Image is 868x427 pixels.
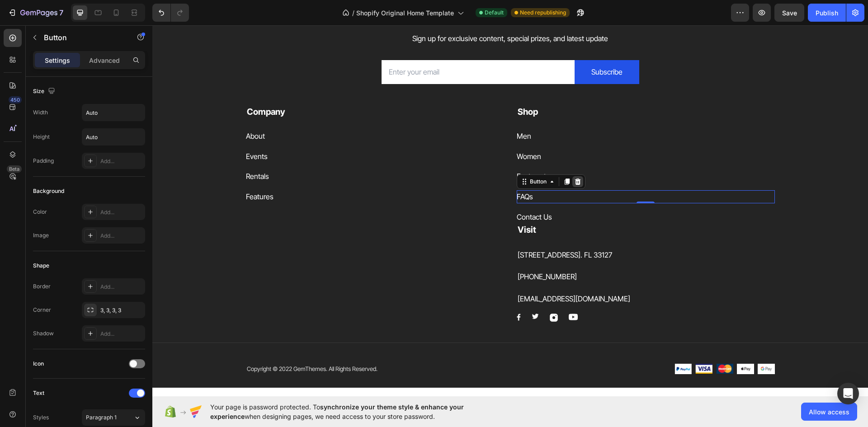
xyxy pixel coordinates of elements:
[33,187,64,195] div: Background
[33,208,47,216] div: Color
[94,165,121,178] a: Features
[89,56,120,65] p: Advanced
[364,145,394,158] a: Footweat
[605,338,623,349] img: Alt Image
[352,8,354,18] span: /
[33,231,49,239] div: Image
[364,165,381,178] a: FAQs
[33,329,54,338] div: Shadow
[100,232,143,240] div: Add...
[365,81,386,92] strong: Shop
[397,288,406,296] img: Alt Image
[33,360,44,368] div: Icon
[585,338,602,349] img: Alt Image
[33,133,50,141] div: Height
[152,4,189,22] div: Undo/Redo
[82,409,145,426] button: Paragraph 1
[100,283,143,291] div: Add...
[210,402,499,421] span: Your page is password protected. To when designing pages, we need access to your store password.
[82,129,145,145] input: Auto
[522,338,539,349] img: Alt Image
[365,267,622,280] p: [EMAIL_ADDRESS][DOMAIN_NAME]
[774,4,804,22] button: Save
[33,108,48,117] div: Width
[82,104,145,121] input: Auto
[520,9,566,17] span: Need republishing
[7,165,22,173] div: Beta
[33,282,51,291] div: Border
[837,383,859,404] div: Open Intercom Messenger
[94,81,133,92] strong: Company
[364,185,400,198] a: Contact Us
[94,104,113,117] a: About
[33,85,57,98] div: Size
[59,7,63,18] p: 7
[94,339,350,348] p: Copyright © 2022 GemThemes. All Rights Reserved.
[100,208,143,216] div: Add...
[45,56,70,65] p: Settings
[33,306,51,314] div: Corner
[4,4,67,22] button: 7
[816,8,838,18] div: Publish
[100,306,143,314] div: 3, 3, 3, 3
[356,8,454,18] span: Shopify Original Home Template
[365,199,384,210] strong: Visit
[485,9,504,17] span: Default
[439,40,470,53] div: Subscribe
[808,4,846,22] button: Publish
[543,338,560,348] img: Alt Image
[801,403,857,421] button: Allow access
[379,288,387,294] img: Alt Image
[422,35,487,59] button: Subscribe
[33,413,49,422] div: Styles
[9,96,22,103] div: 450
[809,407,849,417] span: Allow access
[152,25,868,396] iframe: To enrich screen reader interactions, please activate Accessibility in Grammarly extension settings
[86,413,117,422] span: Paragraph 1
[416,288,425,295] img: Alt Image
[33,262,49,270] div: Shape
[33,157,54,165] div: Padding
[210,403,464,420] span: synchronize your theme style & enhance your experience
[364,104,379,117] a: Men
[416,288,425,295] div: Image Title
[100,330,143,338] div: Add...
[782,9,797,17] span: Save
[229,35,423,59] input: Enter your email
[94,145,117,158] a: Rentals
[364,125,389,138] a: Women
[94,125,115,138] a: Events
[364,288,368,296] img: Alt Image
[365,245,622,258] p: [PHONE_NUMBER]
[33,389,44,397] div: Text
[44,32,121,43] p: Button
[376,152,396,160] div: Button
[100,157,143,165] div: Add...
[564,338,581,348] img: Alt Image
[365,223,622,236] p: [STREET_ADDRESS]. FL 33127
